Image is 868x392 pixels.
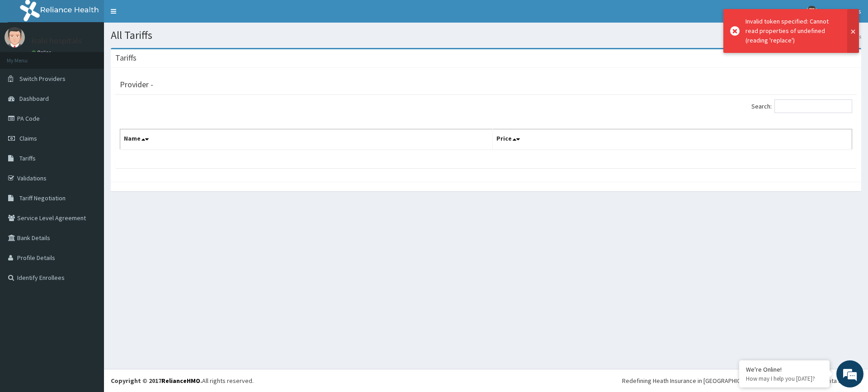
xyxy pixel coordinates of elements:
[746,365,823,373] div: We're Online!
[746,375,823,383] p: How may I help you today?
[806,6,817,17] img: User Image
[5,27,25,47] img: User Image
[120,80,153,89] h3: Provider -
[19,94,49,103] span: Dashboard
[19,75,66,83] span: Switch Providers
[111,377,202,385] strong: Copyright © 2017 .
[120,129,493,150] th: Name
[493,129,852,150] th: Price
[19,154,36,162] span: Tariffs
[19,194,66,202] span: Tariff Negotiation
[19,134,37,142] span: Claims
[774,99,852,113] input: Search:
[115,54,137,62] h3: Tariffs
[32,49,53,56] a: Online
[745,17,839,45] div: Invalid token specified: Cannot read properties of undefined (reading 'replace')
[161,377,200,385] a: RelianceHMO
[751,99,852,113] label: Search:
[32,37,82,45] p: isalu hospitals
[823,7,861,15] span: isalu hospitals
[104,369,868,392] footer: All rights reserved.
[622,376,861,385] div: Redefining Heath Insurance in [GEOGRAPHIC_DATA] using Telemedicine and Data Science!
[111,29,861,41] h1: All Tariffs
